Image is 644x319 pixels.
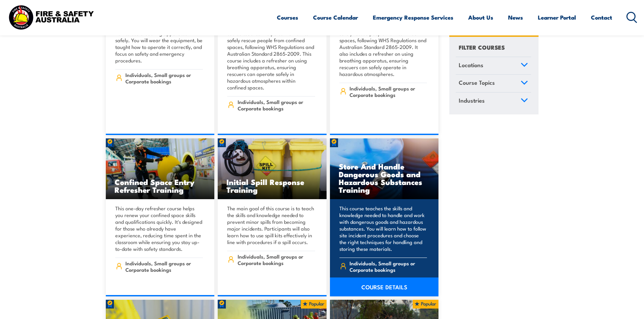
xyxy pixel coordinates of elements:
h4: FILTER COURSES [459,43,505,52]
span: Industries [459,96,485,105]
span: Individuals, Small groups or Corporate bookings [350,85,427,98]
h3: Confined Space Entry Refresher Training [115,178,206,193]
span: Individuals, Small groups or Corporate bookings [238,99,315,111]
p: This one-day refresher course helps you renew your confined space skills and qualifications quick... [115,205,203,252]
span: Individuals, Small groups or Corporate bookings [238,253,315,266]
img: Confined Space Entry Training [106,138,215,199]
span: Individuals, Small groups or Corporate bookings [350,260,427,273]
a: Courses [277,8,298,26]
p: This course teaches the skills and knowledge needed to handle and work with dangerous goods and h... [339,205,427,252]
span: Individuals, Small groups or Corporate bookings [125,72,203,84]
a: Contact [591,8,612,26]
p: Our confined space rescue training course teaches fire personnel how to safely rescue people from... [227,23,315,91]
a: Initial Spill Response Training [218,138,327,199]
a: Locations [456,57,531,75]
h3: Store And Handle Dangerous Goods and Hazardous Substances Training [339,162,430,193]
a: Industries [456,92,531,110]
p: In this course, participants will learn how to use breathing apparatus safely. You will wear the ... [115,23,203,64]
a: Learner Portal [538,8,576,26]
img: Dangerous Goods [330,138,439,199]
a: News [508,8,523,26]
a: About Us [468,8,493,26]
a: COURSE DETAILS [330,277,439,296]
h3: Initial Spill Response Training [226,178,318,193]
span: Locations [459,60,483,70]
span: Individuals, Small groups or Corporate bookings [125,260,203,273]
a: Confined Space Entry Refresher Training [106,138,215,199]
p: This course teaches your team how to safely rescue people from confined spaces, following WHS Reg... [339,23,427,77]
img: Initial Spill Response [218,138,327,199]
a: Course Topics [456,75,531,92]
a: Course Calendar [313,8,358,26]
a: Store And Handle Dangerous Goods and Hazardous Substances Training [330,138,439,199]
span: Course Topics [459,78,495,87]
p: The main goal of this course is to teach the skills and knowledge needed to prevent minor spills ... [227,205,315,245]
a: Emergency Response Services [373,8,453,26]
